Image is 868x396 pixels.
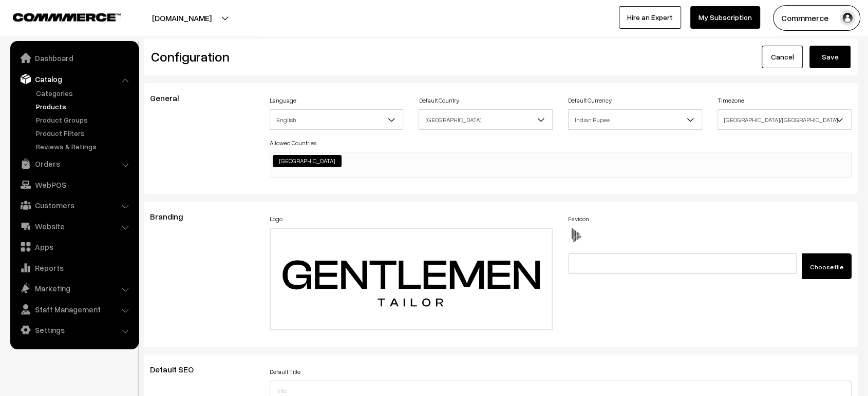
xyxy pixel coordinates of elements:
span: India [419,111,552,129]
a: Reports [13,259,135,277]
label: Default Currency [568,96,612,105]
a: Settings [13,321,135,339]
img: user [840,10,855,26]
label: Default Title [270,367,300,377]
span: India [419,109,553,130]
button: [DOMAIN_NAME] [116,5,248,31]
label: Logo [270,214,282,224]
a: Products [33,101,135,112]
li: India [273,155,342,167]
a: Dashboard [13,49,135,67]
label: Timezone [718,96,744,105]
a: Categories [33,88,135,98]
span: Choose file [810,263,843,271]
img: favicon.ico [568,228,583,243]
span: General [150,93,191,103]
h2: Configuration [151,49,493,65]
a: Catalog [13,70,135,88]
a: Cancel [762,46,803,68]
img: COMMMERCE [13,13,121,21]
span: English [270,109,404,130]
span: Indian Rupee [568,109,702,130]
a: Marketing [13,279,135,298]
a: Reviews & Ratings [33,141,135,152]
span: Branding [150,211,195,222]
label: Favicon [568,214,589,224]
a: Customers [13,196,135,214]
a: My Subscription [690,6,760,29]
a: Hire an Expert [619,6,681,29]
span: English [270,111,403,129]
a: COMMMERCE [13,10,103,23]
label: Default Country [419,96,459,105]
span: Asia/Kolkata [718,109,852,130]
label: Allowed Countries [270,138,316,148]
a: WebPOS [13,175,135,194]
span: Default SEO [150,364,206,374]
label: Language [270,96,296,105]
span: Asia/Kolkata [718,111,851,129]
span: Indian Rupee [569,111,702,129]
button: Save [809,46,851,68]
a: Apps [13,237,135,256]
a: Website [13,217,135,235]
a: Staff Management [13,300,135,319]
button: Commmerce [773,5,860,31]
a: Orders [13,154,135,173]
a: Product Groups [33,114,135,125]
a: Product Filters [33,128,135,138]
